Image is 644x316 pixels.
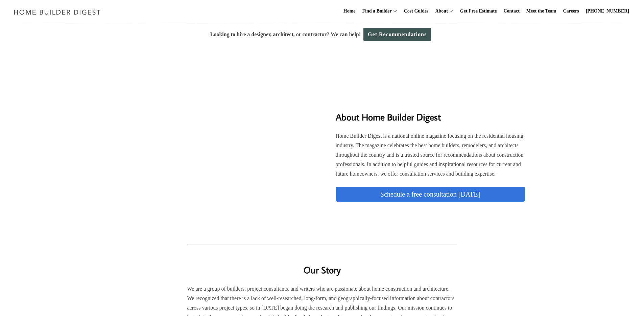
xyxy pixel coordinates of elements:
[336,187,525,202] a: Schedule a free consultation [DATE]
[360,0,392,22] a: Find a Builder
[524,0,559,22] a: Meet the Team
[501,0,522,22] a: Contact
[336,100,525,124] h2: About Home Builder Digest
[560,0,582,22] a: Careers
[432,0,448,22] a: About
[363,28,431,41] a: Get Recommendations
[187,253,457,277] h2: Our Story
[401,0,431,22] a: Cost Guides
[583,0,632,22] a: [PHONE_NUMBER]
[457,0,500,22] a: Get Free Estimate
[336,131,525,179] p: Home Builder Digest is a national online magazine focusing on the residential housing industry. T...
[341,0,358,22] a: Home
[11,5,104,19] img: Home Builder Digest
